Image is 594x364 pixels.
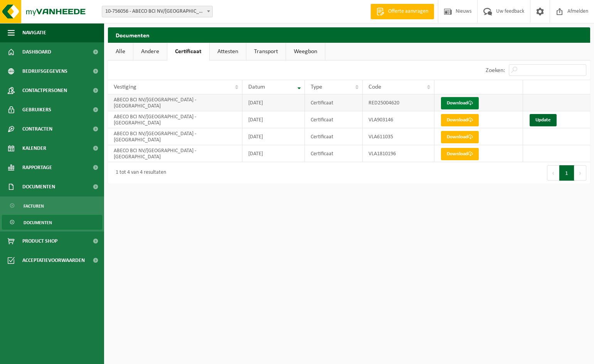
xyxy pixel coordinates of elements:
[108,111,242,128] td: ABECO BCI NV/[GEOGRAPHIC_DATA] - [GEOGRAPHIC_DATA]
[363,94,434,111] td: RED25004620
[369,84,381,90] span: Code
[2,215,102,230] a: Documenten
[102,6,213,17] span: 10-756056 - ABECO BCI NV/SA - HARELBEKE
[305,128,363,145] td: Certificaat
[441,97,479,109] a: Download
[547,165,559,181] button: Previous
[305,145,363,162] td: Certificaat
[22,231,57,251] span: Product Shop
[133,43,167,60] a: Andere
[242,128,305,145] td: [DATE]
[305,111,363,128] td: Certificaat
[363,128,434,145] td: VLA611035
[22,100,51,119] span: Gebruikers
[370,4,434,19] a: Offerte aanvragen
[112,166,166,180] div: 1 tot 4 van 4 resultaten
[248,84,265,90] span: Datum
[22,139,46,158] span: Kalender
[108,145,242,162] td: ABECO BCI NV/[GEOGRAPHIC_DATA] - [GEOGRAPHIC_DATA]
[441,148,479,160] a: Download
[574,165,586,181] button: Next
[286,43,325,60] a: Weegbon
[363,111,434,128] td: VLA903146
[22,62,67,81] span: Bedrijfsgegevens
[22,177,55,196] span: Documenten
[210,43,246,60] a: Attesten
[242,94,305,111] td: [DATE]
[559,165,574,181] button: 1
[386,8,430,15] span: Offerte aanvragen
[24,215,52,230] span: Documenten
[114,84,136,90] span: Vestiging
[311,84,322,90] span: Type
[24,199,44,213] span: Facturen
[246,43,286,60] a: Transport
[530,114,557,126] a: Update
[22,251,85,270] span: Acceptatievoorwaarden
[22,119,52,139] span: Contracten
[22,158,52,177] span: Rapportage
[441,114,479,126] a: Download
[108,128,242,145] td: ABECO BCI NV/[GEOGRAPHIC_DATA] - [GEOGRAPHIC_DATA]
[486,67,505,74] label: Zoeken:
[108,94,242,111] td: ABECO BCI NV/[GEOGRAPHIC_DATA] - [GEOGRAPHIC_DATA]
[108,27,590,42] h2: Documenten
[242,111,305,128] td: [DATE]
[102,6,212,17] span: 10-756056 - ABECO BCI NV/SA - HARELBEKE
[363,145,434,162] td: VLA1810196
[108,43,133,60] a: Alle
[441,131,479,143] a: Download
[22,23,46,42] span: Navigatie
[22,42,51,62] span: Dashboard
[22,81,67,100] span: Contactpersonen
[305,94,363,111] td: Certificaat
[167,43,209,60] a: Certificaat
[242,145,305,162] td: [DATE]
[2,198,102,213] a: Facturen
